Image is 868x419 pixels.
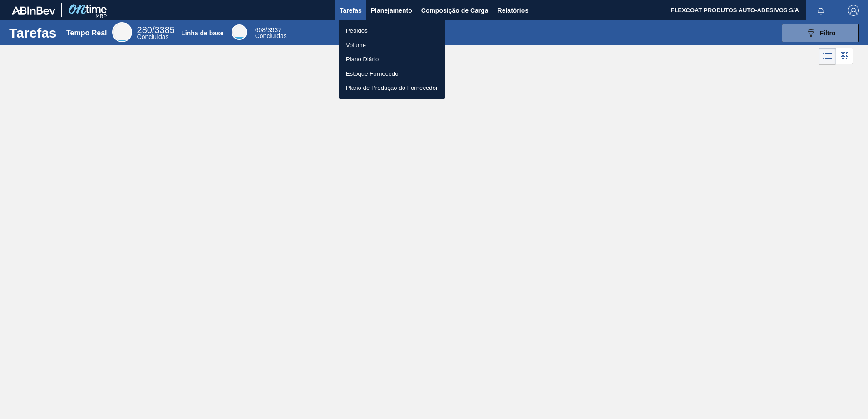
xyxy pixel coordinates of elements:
[339,67,445,81] a: Estoque Fornecedor
[339,52,445,67] a: Plano Diário
[339,24,445,38] a: Pedidos
[339,38,445,53] a: Volume
[339,81,445,95] a: Plano de Produção do Fornecedor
